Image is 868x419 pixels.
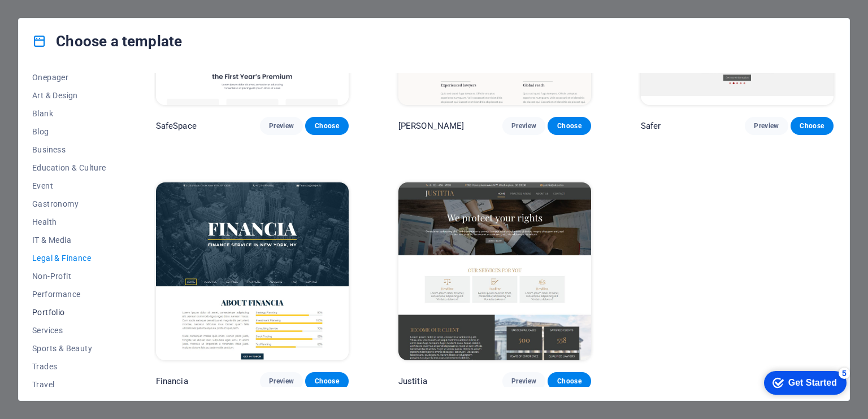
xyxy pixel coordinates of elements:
[502,117,545,135] button: Preview
[84,2,95,14] div: 5
[32,104,106,123] button: Blank
[305,117,348,135] button: Choose
[32,159,106,177] button: Education & Culture
[557,377,581,386] span: Choose
[32,127,106,136] span: Blog
[548,372,591,390] button: Choose
[548,117,591,135] button: Choose
[269,121,294,130] span: Preview
[260,372,303,390] button: Preview
[32,86,106,104] button: Art & Design
[9,6,92,29] div: Get Started 5 items remaining, 0% complete
[32,91,106,100] span: Art & Design
[32,362,106,371] span: Trades
[32,145,106,154] span: Business
[32,123,106,141] button: Blog
[32,231,106,249] button: IT & Media
[32,109,106,118] span: Blank
[32,380,106,389] span: Travel
[32,326,106,335] span: Services
[557,121,581,130] span: Choose
[32,376,106,394] button: Travel
[260,117,303,135] button: Preview
[32,344,106,353] span: Sports & Beauty
[32,32,182,50] h4: Choose a template
[32,321,106,339] button: Services
[32,308,106,317] span: Portfolio
[32,213,106,231] button: Health
[32,267,106,285] button: Non-Profit
[32,254,106,263] span: Legal & Finance
[314,377,339,386] span: Choose
[32,285,106,303] button: Performance
[398,120,465,132] p: [PERSON_NAME]
[32,73,106,82] span: Onepager
[641,120,661,132] p: Safer
[754,121,779,130] span: Preview
[502,372,545,390] button: Preview
[32,177,106,195] button: Event
[32,290,106,299] span: Performance
[32,339,106,357] button: Sports & Beauty
[156,182,349,360] img: Financia
[32,68,106,86] button: Onepager
[745,117,788,135] button: Preview
[269,377,294,386] span: Preview
[398,182,591,360] img: Justitia
[791,117,834,135] button: Choose
[33,12,82,23] div: Get Started
[305,372,348,390] button: Choose
[32,249,106,267] button: Legal & Finance
[32,181,106,190] span: Event
[32,235,106,245] span: IT & Media
[32,303,106,321] button: Portfolio
[398,376,427,387] p: Justitia
[32,141,106,159] button: Business
[32,217,106,226] span: Health
[156,376,188,387] p: Financia
[511,377,536,386] span: Preview
[32,163,106,172] span: Education & Culture
[32,272,106,281] span: Non-Profit
[32,195,106,213] button: Gastronomy
[32,199,106,208] span: Gastronomy
[800,121,824,130] span: Choose
[511,121,536,130] span: Preview
[156,120,197,132] p: SafeSpace
[32,357,106,376] button: Trades
[314,121,339,130] span: Choose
